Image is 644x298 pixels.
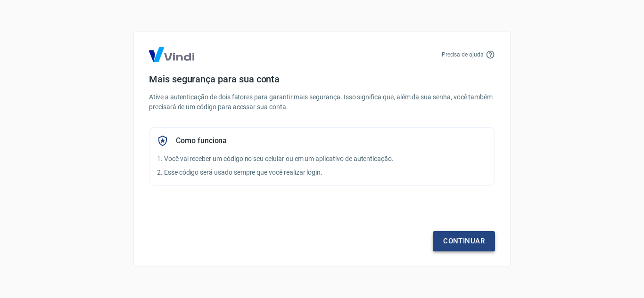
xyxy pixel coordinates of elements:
a: Continuar [433,231,495,251]
p: Ative a autenticação de dois fatores para garantir mais segurança. Isso significa que, além da su... [149,92,495,112]
h4: Mais segurança para sua conta [149,73,495,85]
p: Precisa de ajuda [442,50,484,59]
p: 2. Esse código será usado sempre que você realizar login. [157,168,487,177]
p: 1. Você vai receber um código no seu celular ou em um aplicativo de autenticação. [157,154,487,164]
img: Logo Vind [149,47,194,62]
h5: Como funciona [176,136,227,145]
